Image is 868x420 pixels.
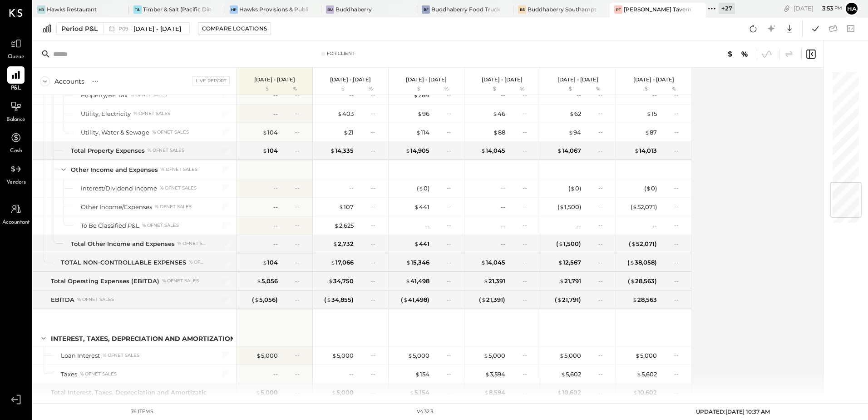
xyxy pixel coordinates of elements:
[295,240,307,248] div: --
[413,91,418,99] span: $
[254,296,259,303] span: $
[6,179,26,187] span: Vendors
[61,258,186,267] div: TOTAL NON-CONTROLLABLE EXPENSES
[405,146,429,155] div: 14,905
[501,184,505,193] div: --
[483,351,505,360] div: 5,000
[431,5,500,13] div: Buddhaberry Food Truck
[133,110,170,117] div: % of NET SALES
[561,370,581,379] div: 5,602
[327,50,355,57] div: For Client
[371,296,383,304] div: --
[330,146,354,155] div: 14,335
[71,165,158,174] div: Other Income and Expenses
[674,128,686,136] div: --
[54,77,84,86] div: Accounts
[621,85,657,93] div: $
[61,351,100,360] div: Loan Interest
[262,147,267,154] span: $
[356,85,385,93] div: %
[557,203,581,211] div: ( 1,500 )
[523,110,534,117] div: --
[481,296,486,303] span: $
[160,185,197,191] div: % of NET SALES
[569,110,574,117] span: $
[334,221,354,230] div: 2,625
[371,110,383,117] div: --
[631,203,657,211] div: ( 52,071 )
[674,240,686,248] div: --
[629,240,657,248] div: ( 52,071 )
[371,259,383,266] div: --
[324,295,354,304] div: ( 34,855 )
[405,277,410,285] span: $
[432,85,461,93] div: %
[242,85,278,93] div: $
[558,240,563,247] span: $
[330,258,354,267] div: 17,066
[501,221,505,230] div: --
[518,5,526,14] div: BS
[192,76,230,85] div: Live Report
[628,277,657,285] div: ( 28,563 )
[528,5,596,13] div: Buddhaberry Southampton
[230,5,238,14] div: HP
[634,146,657,155] div: 14,013
[479,295,505,304] div: ( 21,391 )
[262,258,278,267] div: 104
[252,295,278,304] div: ( 5,056 )
[598,240,610,248] div: --
[330,76,371,83] p: [DATE] - [DATE]
[447,184,459,192] div: --
[447,128,459,136] div: --
[556,240,581,248] div: ( 1,500 )
[559,277,564,285] span: $
[631,240,636,247] span: $
[273,203,278,211] div: --
[447,147,459,155] div: --
[422,5,430,14] div: BF
[155,204,192,210] div: % of NET SALES
[148,147,184,154] div: % of NET SALES
[273,91,278,100] div: --
[295,184,307,192] div: --
[401,295,429,304] div: ( 41,498 )
[295,370,307,378] div: --
[37,5,45,14] div: HR
[371,240,383,248] div: --
[371,221,383,229] div: --
[405,277,429,285] div: 41,498
[280,85,310,93] div: %
[493,110,498,117] span: $
[405,147,410,154] span: $
[598,221,610,229] div: --
[481,259,486,266] span: $
[239,5,308,13] div: Hawks Provisions & Public House
[523,370,534,378] div: --
[559,203,564,210] span: $
[598,370,610,378] div: --
[337,110,354,118] div: 403
[447,203,459,210] div: --
[51,277,159,285] div: Total Operating Expenses (EBITDA)
[339,203,354,211] div: 107
[674,91,686,99] div: --
[6,116,25,124] span: Balance
[559,351,581,360] div: 5,000
[485,370,505,379] div: 3,594
[326,296,331,303] span: $
[256,351,278,360] div: 5,000
[508,85,537,93] div: %
[406,76,447,83] p: [DATE] - [DATE]
[414,203,419,210] span: $
[674,110,686,117] div: --
[326,5,334,14] div: Bu
[118,26,131,31] span: P09
[598,128,610,136] div: --
[162,278,199,284] div: % of NET SALES
[343,129,348,136] span: $
[447,277,459,285] div: --
[416,129,421,136] span: $
[81,128,149,137] div: Utility, Water & Sewage
[614,5,622,14] div: PT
